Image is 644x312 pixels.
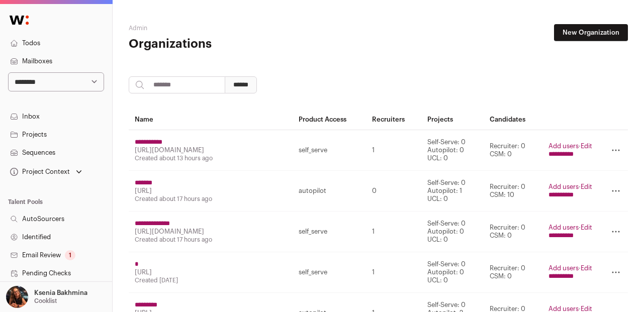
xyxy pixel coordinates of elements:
a: Edit [581,265,592,271]
div: Created about 17 hours ago [135,195,287,203]
td: · [542,252,598,293]
td: · [542,212,598,252]
div: Project Context [8,168,70,176]
a: Edit [581,143,592,149]
td: autopilot [293,171,366,212]
a: Add users [548,265,579,271]
a: Add users [548,305,579,312]
th: Recruiters [366,110,421,130]
img: Wellfound [4,10,34,30]
a: [URL][DOMAIN_NAME] [135,147,204,153]
a: Admin [129,25,147,31]
td: Self-Serve: 0 Autopilot: 0 UCL: 0 [421,252,483,293]
div: Created about 13 hours ago [135,154,287,162]
p: Ksenia Bakhmina [34,289,87,297]
td: Self-Serve: 0 Autopilot: 0 UCL: 0 [421,130,483,171]
td: Recruiter: 0 CSM: 0 [484,252,542,293]
a: [URL] [135,187,152,194]
td: · [542,130,598,171]
td: · [542,171,598,212]
th: Candidates [484,110,542,130]
a: Add users [548,224,579,231]
button: Open dropdown [8,165,84,179]
th: Projects [421,110,483,130]
a: Add users [548,183,579,190]
a: Edit [581,183,592,190]
td: 0 [366,171,421,212]
td: self_serve [293,212,366,252]
div: Created [DATE] [135,276,287,284]
a: [URL][DOMAIN_NAME] [135,228,204,235]
td: 1 [366,252,421,293]
img: 13968079-medium_jpg [6,286,28,308]
div: Created about 17 hours ago [135,236,287,244]
td: 1 [366,212,421,252]
h1: Organizations [129,36,295,52]
td: 1 [366,130,421,171]
p: Cooklist [34,297,57,305]
a: Edit [581,305,592,312]
div: 1 [65,250,75,260]
a: Edit [581,224,592,231]
a: New Organization [554,24,628,41]
td: self_serve [293,130,366,171]
th: Product Access [293,110,366,130]
td: self_serve [293,252,366,293]
td: Recruiter: 0 CSM: 10 [484,171,542,212]
td: Recruiter: 0 CSM: 0 [484,212,542,252]
th: Name [129,110,293,130]
a: Add users [548,143,579,149]
a: [URL] [135,269,152,275]
td: Self-Serve: 0 Autopilot: 1 UCL: 0 [421,171,483,212]
td: Self-Serve: 0 Autopilot: 0 UCL: 0 [421,212,483,252]
button: Open dropdown [4,286,89,308]
td: Recruiter: 0 CSM: 0 [484,130,542,171]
